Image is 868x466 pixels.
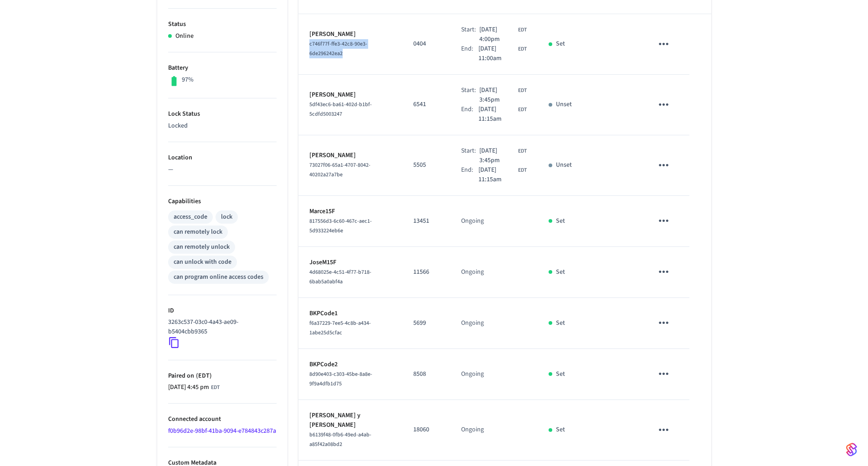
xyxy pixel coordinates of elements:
[168,383,220,392] div: America/New_York
[174,242,230,252] div: can remotely unlock
[309,431,371,448] span: b6139f48-0fb6-49ed-a4ab-a85f42a08bd2
[168,415,277,424] p: Connected account
[168,197,277,206] p: Capabilities
[174,272,263,282] div: can program online access codes
[518,26,527,34] span: EDT
[518,87,527,95] span: EDT
[309,217,372,235] span: 817556d3-6c60-467c-aec1-5d933224eb6e
[168,165,277,174] p: —
[461,25,479,44] div: Start:
[413,100,439,109] p: 6541
[168,109,277,119] p: Lock Status
[168,383,209,392] span: [DATE] 4:45 pm
[182,75,194,85] p: 97%
[450,196,538,247] td: Ongoing
[168,63,277,73] p: Battery
[518,45,527,53] span: EDT
[309,411,391,430] p: [PERSON_NAME] y [PERSON_NAME]
[518,166,527,174] span: EDT
[478,165,516,184] span: [DATE] 11:15am
[556,39,565,49] p: Set
[461,146,479,165] div: Start:
[413,39,439,49] p: 0404
[479,146,517,165] span: [DATE] 3:45pm
[168,153,277,163] p: Location
[309,268,371,286] span: 4d68025e-4c51-4f77-b718-6bab5a0abf4a
[478,44,527,63] div: America/New_York
[450,349,538,400] td: Ongoing
[309,151,391,160] p: [PERSON_NAME]
[479,86,527,105] div: America/New_York
[461,44,478,63] div: End:
[174,227,222,237] div: can remotely lock
[168,306,277,316] p: ID
[478,105,527,124] div: America/New_York
[309,319,371,337] span: f6a37229-7ee5-4c8b-a434-1abe25d5cfac
[309,258,391,267] p: JoseM15F
[168,426,276,435] a: f0b96d2e-98bf-41ba-9094-e784843c287a
[450,298,538,349] td: Ongoing
[168,317,273,337] p: 3263c537-03c0-4a43-ae09-b5404cbb9365
[168,121,277,131] p: Locked
[518,147,527,155] span: EDT
[413,425,439,435] p: 18060
[168,371,277,381] p: Paired on
[309,30,391,39] p: [PERSON_NAME]
[309,207,391,216] p: Marce15F
[309,101,372,118] span: 5df43ec6-ba61-402d-b1bf-5cdfd5003247
[309,40,367,57] span: c746f77f-ffe3-42c8-90e3-6de296242ea2
[556,318,565,328] p: Set
[478,165,527,184] div: America/New_York
[175,31,194,41] p: Online
[221,212,232,222] div: lock
[413,369,439,379] p: 8508
[556,216,565,226] p: Set
[556,369,565,379] p: Set
[478,105,516,124] span: [DATE] 11:15am
[309,90,391,100] p: [PERSON_NAME]
[556,425,565,435] p: Set
[168,20,277,29] p: Status
[479,25,517,44] span: [DATE] 4:00pm
[309,309,391,318] p: BKPCode1
[479,86,517,105] span: [DATE] 3:45pm
[413,216,439,226] p: 13451
[309,161,370,179] span: 73027f06-65a1-4707-8042-40202a27a7be
[413,318,439,328] p: 5699
[846,442,857,457] img: SeamLogoGradient.69752ec5.svg
[479,146,527,165] div: America/New_York
[211,384,220,392] span: EDT
[413,160,439,170] p: 5505
[556,267,565,277] p: Set
[479,25,527,44] div: America/New_York
[413,267,439,277] p: 11566
[309,360,391,369] p: BKPCode2
[478,44,516,63] span: [DATE] 11:00am
[461,105,478,124] div: End:
[194,371,212,380] span: ( EDT )
[518,106,527,114] span: EDT
[450,400,538,461] td: Ongoing
[461,86,479,105] div: Start:
[174,257,231,267] div: can unlock with code
[556,100,572,109] p: Unset
[450,247,538,298] td: Ongoing
[174,212,207,222] div: access_code
[309,370,372,388] span: 8d90e403-c303-45be-8a8e-9f9a4dfb1d75
[556,160,572,170] p: Unset
[461,165,478,184] div: End:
